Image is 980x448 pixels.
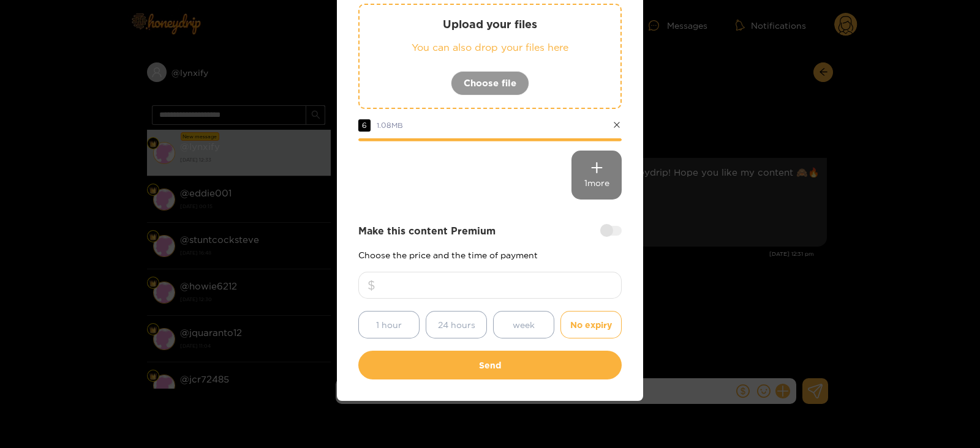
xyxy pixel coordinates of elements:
[358,119,371,132] span: 6
[358,351,622,379] button: Send
[358,250,622,259] p: Choose the price and the time of payment
[377,121,403,129] span: 1.08 MB
[493,311,554,338] button: week
[426,311,487,338] button: 24 hours
[358,224,496,238] strong: Make this content Premium
[570,318,612,332] span: No expiry
[384,40,596,54] p: You can also drop your files here
[384,17,596,31] p: Upload your files
[358,311,420,338] button: 1 hour
[438,318,475,332] span: 24 hours
[451,71,529,95] button: Choose file
[571,151,622,200] div: 1 more
[376,318,402,332] span: 1 hour
[513,318,535,332] span: week
[560,311,622,338] button: No expiry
